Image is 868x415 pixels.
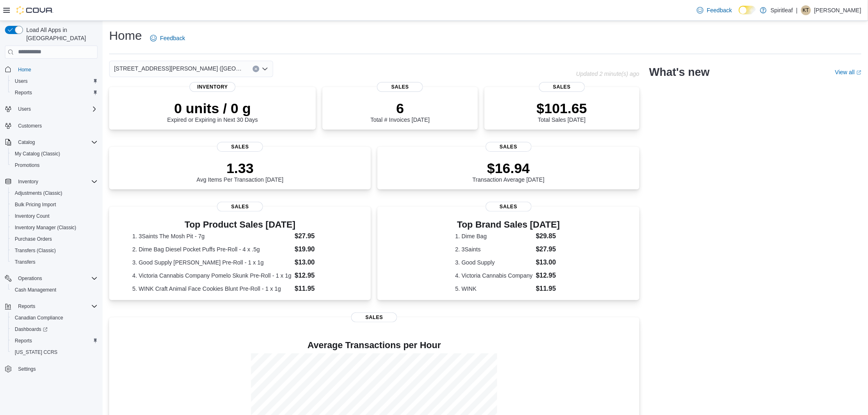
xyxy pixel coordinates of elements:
[2,301,101,312] button: Reports
[536,284,562,294] dd: $11.95
[536,258,562,267] dd: $13.00
[11,160,98,170] span: Promotions
[167,100,258,116] p: 0 units / 0 g
[295,231,348,241] dd: $27.95
[18,303,35,310] span: Reports
[15,177,41,187] button: Inventory
[196,160,283,183] div: Avg Items Per Transaction [DATE]
[18,106,31,112] span: Users
[11,223,80,233] a: Inventory Manager (Classic)
[8,312,101,324] button: Canadian Compliance
[15,201,56,208] span: Bulk Pricing Import
[15,301,39,311] button: Reports
[8,233,101,245] button: Purchase Orders
[694,2,735,18] a: Feedback
[217,202,263,212] span: Sales
[15,64,98,75] span: Home
[217,142,263,152] span: Sales
[11,285,98,295] span: Cash Management
[8,245,101,256] button: Transfers (Classic)
[11,324,98,334] span: Dashboards
[8,324,101,335] a: Dashboards
[8,347,101,358] button: [US_STATE] CCRS
[167,100,258,123] div: Expired or Expiring in Next 30 Days
[486,202,532,212] span: Sales
[15,104,98,114] span: Users
[539,82,585,92] span: Sales
[160,34,185,42] span: Feedback
[23,26,98,42] span: Load All Apps in [GEOGRAPHIC_DATA]
[814,5,861,15] p: [PERSON_NAME]
[15,190,62,196] span: Adjustments (Classic)
[8,75,101,87] button: Users
[190,82,235,92] span: Inventory
[8,222,101,233] button: Inventory Manager (Classic)
[8,199,101,210] button: Bulk Pricing Import
[2,176,101,187] button: Inventory
[455,271,533,280] dt: 4. Victoria Cannabis Company
[11,285,59,295] a: Cash Management
[295,284,348,294] dd: $11.95
[835,69,861,75] a: View allExternal link
[11,234,98,244] span: Purchase Orders
[15,326,48,333] span: Dashboards
[11,234,55,244] a: Purchase Orders
[455,258,533,267] dt: 3. Good Supply
[11,223,98,233] span: Inventory Manager (Classic)
[18,366,36,372] span: Settings
[455,245,533,253] dt: 2. 3Saints
[377,82,423,92] span: Sales
[15,236,52,242] span: Purchase Orders
[15,137,98,147] span: Catalog
[15,274,46,283] button: Operations
[455,232,533,240] dt: 1. Dime Bag
[771,5,793,15] p: Spiritleaf
[8,87,101,98] button: Reports
[11,160,43,170] a: Promotions
[5,60,98,397] nav: Complex example
[109,27,142,44] h1: Home
[8,284,101,296] button: Cash Management
[803,5,809,15] span: KT
[16,6,53,14] img: Cova
[2,120,101,132] button: Customers
[536,244,562,254] dd: $27.95
[11,200,98,210] span: Bulk Pricing Import
[15,315,63,321] span: Canadian Compliance
[2,103,101,115] button: Users
[11,76,31,86] a: Users
[15,89,32,96] span: Reports
[8,148,101,160] button: My Catalog (Classic)
[2,273,101,284] button: Operations
[576,71,640,77] p: Updated 2 minute(s) ago
[351,312,397,322] span: Sales
[15,259,35,265] span: Transfers
[739,6,756,14] input: Dark Mode
[649,66,710,79] h2: What's new
[11,149,98,159] span: My Catalog (Classic)
[370,100,429,123] div: Total # Invoices [DATE]
[11,188,66,198] a: Adjustments (Classic)
[132,220,348,230] h3: Top Product Sales [DATE]
[253,66,259,72] button: Clear input
[11,211,53,221] a: Inventory Count
[15,364,98,374] span: Settings
[114,64,244,73] span: [STREET_ADDRESS][PERSON_NAME] ([GEOGRAPHIC_DATA])
[11,88,35,98] a: Reports
[536,231,562,241] dd: $29.85
[132,245,292,253] dt: 2. Dime Bag Diesel Pocket Puffs Pre-Roll - 4 x .5g
[11,336,98,346] span: Reports
[11,336,35,346] a: Reports
[473,160,545,183] div: Transaction Average [DATE]
[486,142,532,152] span: Sales
[295,271,348,280] dd: $12.95
[11,257,39,267] a: Transfers
[132,258,292,267] dt: 3. Good Supply [PERSON_NAME] Pre-Roll - 1 x 1g
[8,160,101,171] button: Promotions
[2,64,101,75] button: Home
[707,6,732,14] span: Feedback
[295,258,348,267] dd: $13.00
[15,65,34,75] a: Home
[11,313,66,323] a: Canadian Compliance
[455,220,562,230] h3: Top Brand Sales [DATE]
